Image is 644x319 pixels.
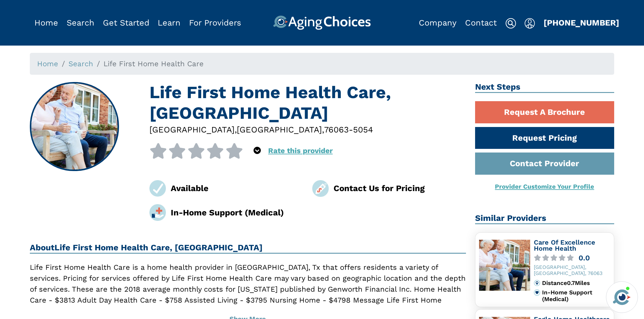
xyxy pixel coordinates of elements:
a: Provider Customize Your Profile [495,183,594,190]
div: Popover trigger [254,143,261,159]
h1: Life First Home Health Care, [GEOGRAPHIC_DATA] [149,82,466,123]
img: distance.svg [534,280,541,286]
a: For Providers [189,18,241,28]
span: , [322,125,324,135]
h2: Next Steps [475,82,614,93]
div: Popover trigger [524,15,535,30]
span: Life First Home Health Care [103,60,204,68]
div: In-Home Support (Medical) [542,289,610,302]
nav: breadcrumb [30,53,614,75]
img: user-icon.svg [524,18,535,29]
h2: About Life First Home Health Care, [GEOGRAPHIC_DATA] [30,243,466,254]
a: Home [34,18,58,28]
div: Distance 0.7 Miles [542,280,610,286]
div: 0.0 [579,255,590,262]
span: [GEOGRAPHIC_DATA] [237,125,322,135]
img: avatar [611,287,632,307]
a: Search [68,60,93,68]
h2: Similar Providers [475,213,614,224]
img: AgingChoices [273,15,371,30]
a: Request Pricing [475,127,614,149]
span: [GEOGRAPHIC_DATA] [149,125,235,135]
a: Learn [158,18,180,28]
a: Company [419,18,457,28]
a: Contact [465,18,497,28]
p: Life First Home Health Care is a home health provider in [GEOGRAPHIC_DATA], Tx that offers reside... [30,262,466,317]
a: Home [37,60,58,68]
div: Popover trigger [67,15,94,30]
img: Life First Home Health Care, Mansfield TX [31,83,118,170]
img: search-icon.svg [505,18,516,29]
a: Request A Brochure [475,101,614,123]
img: primary.svg [534,289,541,296]
a: 0.0 [534,255,611,262]
a: Contact Provider [475,153,614,175]
span: , [235,125,237,135]
div: In-Home Support (Medical) [171,206,303,219]
a: Rate this provider [268,146,333,155]
div: [GEOGRAPHIC_DATA], [GEOGRAPHIC_DATA], 76063 [534,264,611,276]
div: Contact Us for Pricing [334,182,466,194]
a: Search [67,18,94,28]
div: Available [171,182,303,194]
a: [PHONE_NUMBER] [544,18,619,28]
div: 76063-5054 [324,123,373,136]
a: Care Of Excellence Home Health [534,238,595,252]
a: Get Started [103,18,149,28]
